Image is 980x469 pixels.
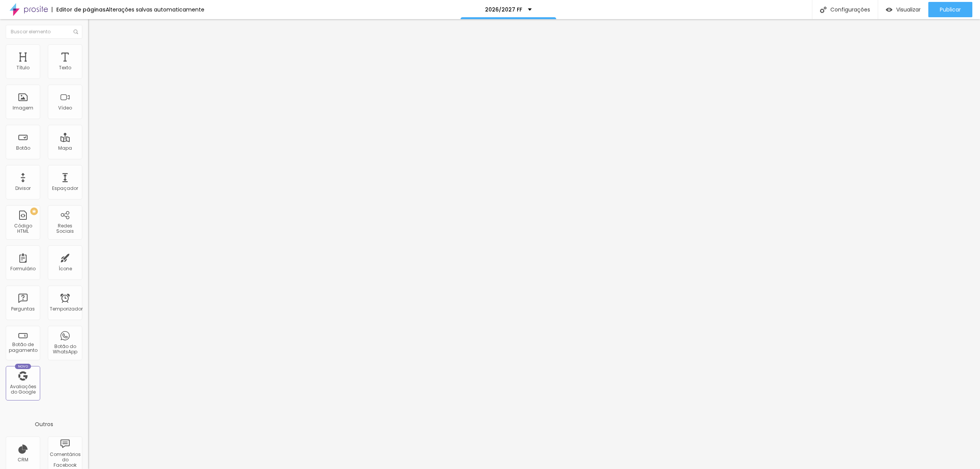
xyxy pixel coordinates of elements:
font: Botão [16,145,30,151]
font: Novo [18,364,28,369]
font: Outros [35,420,53,428]
font: Divisor [15,185,31,191]
font: Configurações [830,6,870,13]
font: CRM [18,456,28,463]
font: Redes Sociais [56,222,74,234]
font: Comentários do Facebook [50,451,81,469]
font: 2026/2027 FF [485,6,522,13]
font: Avaliações do Google [10,383,36,395]
font: Código HTML [14,222,32,234]
font: Texto [59,64,71,71]
font: Vídeo [58,105,72,111]
img: view-1.svg [886,7,892,13]
img: Ícone [820,7,826,13]
img: Ícone [73,29,78,34]
button: Visualizar [878,2,928,17]
font: Perguntas [11,306,35,312]
iframe: Editor [88,19,980,469]
button: Publicar [928,2,972,17]
font: Editor de páginas [56,6,106,13]
font: Botão de pagamento [9,341,38,353]
font: Mapa [58,145,72,151]
font: Formulário [10,265,36,272]
font: Espaçador [52,185,78,191]
input: Buscar elemento [6,25,82,39]
font: Ícone [59,265,72,272]
font: Botão do WhatsApp [53,343,77,355]
font: Visualizar [896,6,921,13]
font: Publicar [940,6,961,13]
font: Imagem [13,105,33,111]
font: Temporizador [50,306,83,312]
font: Alterações salvas automaticamente [106,6,204,13]
font: Título [16,64,29,71]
